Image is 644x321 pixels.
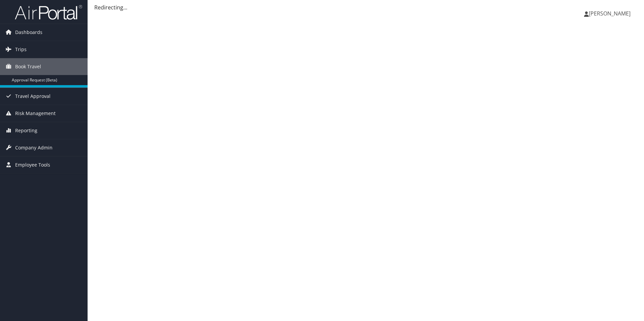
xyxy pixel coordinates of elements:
span: Reporting [15,122,37,139]
span: Risk Management [15,105,56,122]
span: Dashboards [15,24,42,41]
a: [PERSON_NAME] [584,3,637,24]
span: Travel Approval [15,88,51,105]
span: Book Travel [15,58,41,75]
span: Employee Tools [15,156,50,173]
span: Company Admin [15,139,53,156]
div: Redirecting... [94,3,637,11]
span: [PERSON_NAME] [589,10,631,17]
span: Trips [15,41,27,58]
img: airportal-logo.png [15,4,82,20]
